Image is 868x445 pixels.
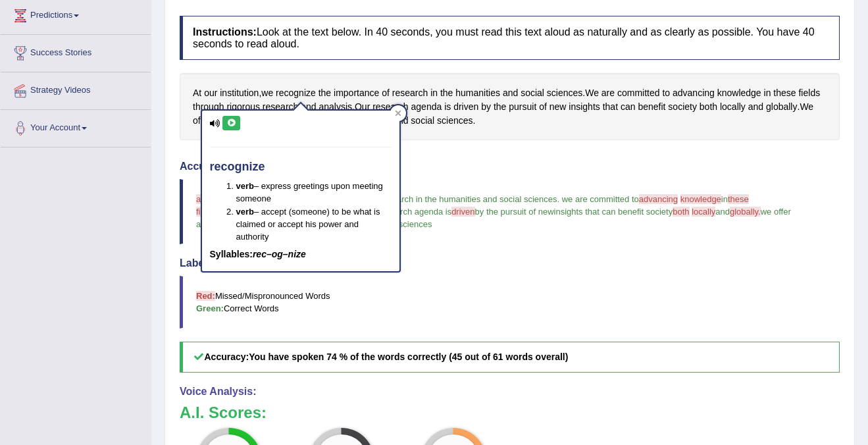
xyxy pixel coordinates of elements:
h5: Syllables: [210,249,392,259]
span: the importance of research in the humanities and social sciences [312,194,557,204]
span: globally. [730,207,761,217]
span: Click to see word definition [673,86,715,100]
span: Click to see word definition [766,100,797,114]
span: Click to see word definition [392,86,428,100]
span: Click to see word definition [601,86,615,100]
span: Click to see word definition [617,86,660,100]
span: knowledge [680,194,721,204]
blockquote: Missed/Mispronounced Words Correct Words [180,276,840,328]
span: by the pursuit of new [475,207,554,217]
span: Click to see word definition [585,86,599,100]
span: driven [451,207,474,217]
span: Click to see word definition [800,100,813,114]
span: both [673,207,689,217]
span: Click to see word definition [539,100,547,114]
div: , . . . . [180,73,840,140]
span: Click to see word definition [547,86,582,100]
span: Click to see word definition [662,86,670,100]
span: Click to see word definition [193,86,201,100]
a: Strategy Videos [1,72,151,105]
span: Click to see word definition [453,100,478,114]
h4: Voice Analysis: [180,386,840,398]
span: fields [196,207,216,217]
span: Click to see word definition [220,86,259,100]
span: Click to see word definition [798,86,820,100]
span: Click to see word definition [603,100,618,114]
h4: Accuracy Comparison for Reading Scores: [180,161,840,172]
span: Click to see word definition [444,100,451,114]
span: these [728,194,749,204]
b: verb [236,207,254,217]
a: Success Stories [1,35,151,68]
span: Click to see word definition [569,100,600,114]
span: Click to see word definition [621,100,636,114]
h5: Accuracy: [180,342,840,373]
span: Click to see word definition [773,86,796,100]
span: Click to see word definition [455,86,500,100]
b: Instructions: [193,26,257,38]
span: insights that can benefit society [554,207,673,217]
h4: Labels: [180,257,840,269]
span: . [557,194,559,204]
span: Click to see word definition [261,86,273,100]
span: Click to see word definition [334,86,379,100]
span: Click to see word definition [437,114,472,128]
span: Click to see word definition [668,100,697,114]
span: in [721,194,728,204]
span: Click to see word definition [440,86,453,100]
span: Click to see word definition [204,86,217,100]
span: at our institution, we recognize [196,194,312,204]
span: Click to see word definition [481,100,491,114]
span: Click to see word definition [411,114,434,128]
span: Click to see word definition [720,100,746,114]
b: verb [236,181,254,191]
span: Click to see word definition [411,100,442,114]
h4: Look at the text below. In 40 seconds, you must read this text aloud as naturally and as clearly ... [180,16,840,60]
a: Your Account [1,110,151,143]
span: our research agenda is [364,207,451,217]
span: Click to see word definition [193,114,211,128]
span: Click to see word definition [549,100,567,114]
span: locally [692,207,715,217]
b: Green: [196,303,224,313]
span: Click to see word definition [717,86,761,100]
span: and [715,207,730,217]
span: Click to see word definition [748,100,763,114]
b: Red: [196,291,215,301]
span: Click to see word definition [503,86,518,100]
li: – accept (someone) to be what is claimed or accept his power and authority [236,205,392,243]
span: we are committed to [562,194,639,204]
span: Click to see word definition [276,86,316,100]
span: Click to see word definition [382,86,390,100]
span: Click to see word definition [509,100,536,114]
h4: recognize [210,161,392,174]
span: Click to see word definition [521,86,544,100]
span: Click to see word definition [319,86,331,100]
span: advancing [639,194,678,204]
span: Click to see word definition [764,86,771,100]
em: rec–og–nize [253,249,306,259]
span: Click to see word definition [700,100,717,114]
b: A.I. Scores: [180,404,267,421]
span: Click to see word definition [494,100,506,114]
span: Click to see word definition [430,86,438,100]
span: Click to see word definition [638,100,665,114]
b: You have spoken 74 % of the words correctly (45 out of 61 words overall) [249,352,568,362]
li: – express greetings upon meeting someone [236,180,392,205]
span: Click to see word definition [193,100,224,114]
